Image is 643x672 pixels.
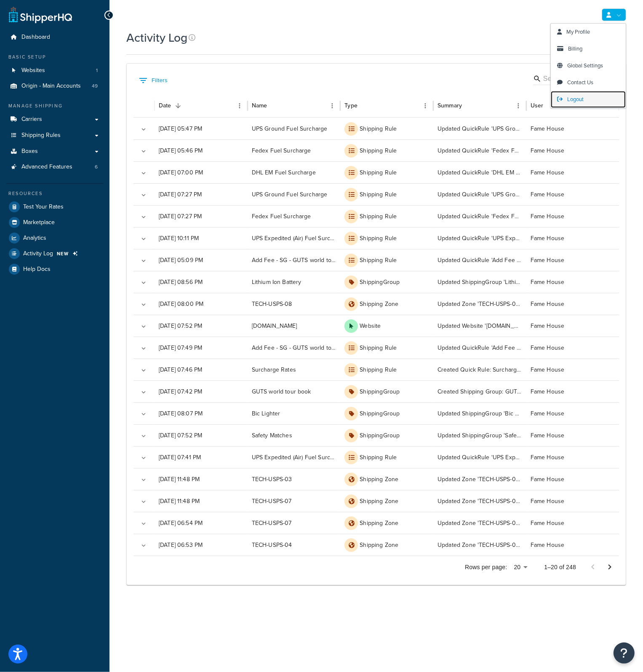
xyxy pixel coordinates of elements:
div: Fame House [526,359,619,380]
button: Open Resource Center [614,643,635,664]
div: TECH-USPS-08 [248,293,341,315]
span: Marketplace [23,219,55,226]
button: Expand [138,123,149,135]
div: Add Fee - SG - GUTS world tour book [248,337,341,359]
div: Updated Zone 'TECH-USPS-07': ZIP/Postcodes [433,512,526,534]
div: Fame House [526,315,619,337]
span: My Profile [566,28,590,36]
button: Expand [138,167,149,179]
button: Expand [138,277,149,289]
div: Date [159,101,171,110]
div: Fame House [526,402,619,424]
div: Updated QuickRule 'UPS Expedited (Air) Fuel Surcharge Collection': By a Percentage [433,227,526,249]
a: Marketplace [6,215,103,230]
div: Fame House [526,139,619,161]
a: My Profile [551,24,626,40]
a: Test Your Rates [6,199,103,214]
button: Expand [138,386,149,398]
p: Shipping Zone [360,541,398,549]
div: Updated QuickRule 'Add Fee - SG - GUTS world tour book': Shipping Rule Name, Internal Description... [433,337,526,359]
div: Lithium Ion Battery [248,271,341,293]
button: Expand [138,145,149,157]
p: Rows per page: [465,563,507,571]
button: Expand [138,496,149,508]
div: User [531,101,544,110]
div: Updated ShippingGroup 'Safety Matches': Rate Products in this Group as a Separate Shipment [433,424,526,446]
p: Shipping Rule [360,344,397,352]
a: Activity Log NEW [6,246,103,261]
div: Fame House [526,271,619,293]
div: [DATE] 06:53 PM [155,534,248,556]
span: NEW [57,250,69,257]
li: Dashboard [6,29,103,45]
div: Manage Shipping [6,102,103,110]
div: [DATE] 07:27 PM [155,205,248,227]
p: Shipping Rule [360,453,397,462]
span: Dashboard [21,34,50,41]
span: Global Settings [567,62,603,70]
div: Surcharge Rates [248,359,341,380]
div: Fame House [526,118,619,139]
h1: Activity Log [126,29,187,46]
button: Expand [138,430,149,442]
a: Boxes [6,144,103,159]
div: Type [344,101,358,110]
span: Activity Log [23,250,53,257]
input: Search… [543,74,605,84]
a: Analytics [6,230,103,246]
div: Fame House [526,468,619,490]
div: Updated QuickRule 'UPS Ground Fuel Surcharge': By a Percentage [433,118,526,139]
a: Shipping Rules [6,128,103,143]
button: Menu [234,100,245,112]
div: [DATE] 08:07 PM [155,402,248,424]
div: Fedex Fuel Surcharge [248,205,341,227]
p: Shipping Rule [360,234,397,243]
div: Fame House [526,183,619,205]
div: [DATE] 05:47 PM [155,118,248,139]
div: [DATE] 07:27 PM [155,183,248,205]
div: paige-sandbox.myshopify.com [248,315,341,337]
p: Shipping Zone [360,300,398,308]
div: TECH-USPS-04 [248,534,341,556]
span: Boxes [21,148,38,155]
a: Billing [551,40,626,57]
span: Advanced Features [21,163,72,171]
span: 49 [92,83,98,90]
div: [DATE] 07:52 PM [155,315,248,337]
div: Updated QuickRule 'UPS Expedited (Air) Fuel Surcharge Collection': By a Percentage [433,446,526,468]
p: Shipping Rule [360,169,397,177]
span: Help Docs [23,266,51,273]
div: Fame House [526,490,619,512]
a: Origin - Main Accounts 49 [6,78,103,94]
li: Global Settings [551,57,626,74]
div: Updated Zone 'TECH-USPS-03': ZIP/Postcodes [433,468,526,490]
div: Updated QuickRule 'DHL EM Fuel Surcharge': By a Flat Rate [433,161,526,183]
div: TECH-USPS-07 [248,490,341,512]
button: Expand [138,408,149,420]
a: Carriers [6,112,103,127]
button: Expand [138,211,149,223]
div: [DATE] 07:41 PM [155,446,248,468]
p: Shipping Zone [360,519,398,527]
div: Safety Matches [248,424,341,446]
div: [DATE] 11:48 PM [155,490,248,512]
span: Websites [21,67,45,74]
div: [DATE] 05:09 PM [155,249,248,271]
button: Menu [419,100,431,112]
span: Logout [567,95,584,103]
p: ShippingGroup [360,431,400,440]
a: Contact Us [551,74,626,91]
div: GUTS world tour book [248,380,341,402]
button: Expand [138,364,149,376]
div: Fame House [526,534,619,556]
div: Fame House [526,446,619,468]
button: Expand [138,321,149,332]
span: Origin - Main Accounts [21,83,81,90]
div: Resources [6,190,103,197]
div: Updated ShippingGroup 'Bic Lighter': Zones [433,402,526,424]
